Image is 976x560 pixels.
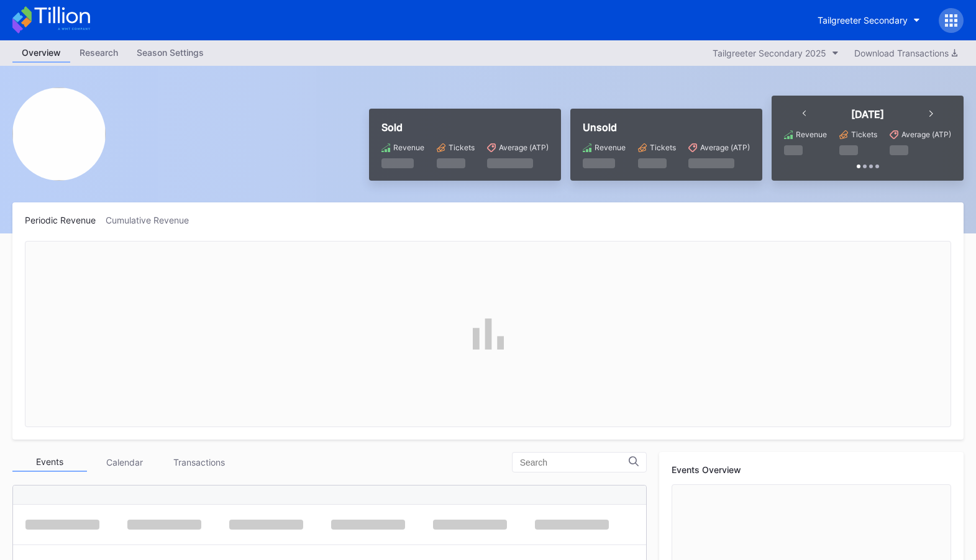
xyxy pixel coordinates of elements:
a: Season Settings [127,43,213,63]
div: Cumulative Revenue [106,215,199,225]
div: Events [12,453,87,472]
div: Sold [381,121,549,133]
div: Average (ATP) [901,130,951,139]
div: Calendar [87,453,162,472]
button: Download Transactions [848,45,964,61]
input: Search [520,458,629,467]
div: Season Settings [127,43,213,61]
div: Transactions [162,453,236,472]
div: Tickets [650,143,676,152]
div: Average (ATP) [499,143,549,152]
div: Average (ATP) [700,143,750,152]
div: Unsold [583,121,750,133]
div: [DATE] [851,108,884,120]
div: Revenue [595,143,626,152]
div: Tickets [851,130,877,139]
div: Tailgreeter Secondary [818,15,908,25]
button: Tailgreeter Secondary [808,9,929,32]
a: Overview [12,43,70,63]
div: Events Overview [672,464,951,475]
div: Tailgreeter Secondary 2025 [713,48,826,58]
button: Tailgreeter Secondary 2025 [706,45,845,61]
div: Download Transactions [854,48,957,58]
a: Research [70,43,127,63]
div: Research [70,43,127,61]
div: Tickets [449,143,475,152]
div: Revenue [796,130,827,139]
div: Revenue [393,143,424,152]
div: Periodic Revenue [25,215,106,225]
